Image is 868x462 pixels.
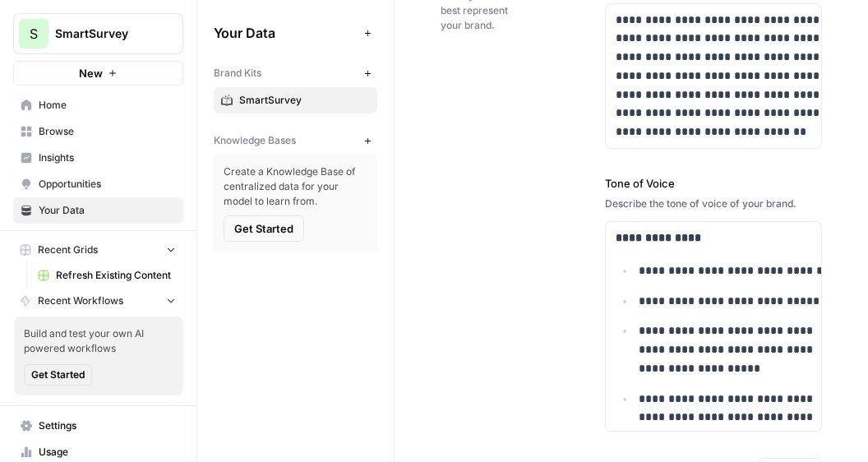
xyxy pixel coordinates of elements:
[38,293,123,308] span: Recent Workflows
[13,13,183,54] button: Workspace: SmartSurvey
[13,171,183,197] a: Opportunities
[24,364,92,386] button: Get Started
[39,418,176,433] span: Settings
[39,150,176,165] span: Insights
[39,124,176,139] span: Browse
[13,118,183,145] a: Browse
[13,289,183,313] button: Recent Workflows
[13,145,183,171] a: Insights
[214,23,358,43] span: Your Data
[56,268,176,283] span: Refresh Existing Content
[13,238,183,262] button: Recent Grids
[214,66,261,81] span: Brand Kits
[79,65,103,81] span: New
[39,445,176,460] span: Usage
[214,87,377,113] a: SmartSurvey
[605,196,822,211] div: Describe the tone of voice of your brand.
[13,413,183,439] a: Settings
[224,215,304,242] button: Get Started
[31,367,85,382] span: Get Started
[13,61,183,85] button: New
[24,326,173,356] span: Build and test your own AI powered workflows
[239,93,370,108] span: SmartSurvey
[39,203,176,218] span: Your Data
[214,133,296,148] span: Knowledge Bases
[39,98,176,113] span: Home
[38,243,98,257] span: Recent Grids
[224,164,367,209] span: Create a Knowledge Base of centralized data for your model to learn from.
[30,24,38,44] span: S
[13,197,183,224] a: Your Data
[30,262,183,289] a: Refresh Existing Content
[605,175,822,192] label: Tone of Voice
[39,177,176,192] span: Opportunities
[55,25,155,42] span: SmartSurvey
[13,92,183,118] a: Home
[234,220,293,237] span: Get Started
